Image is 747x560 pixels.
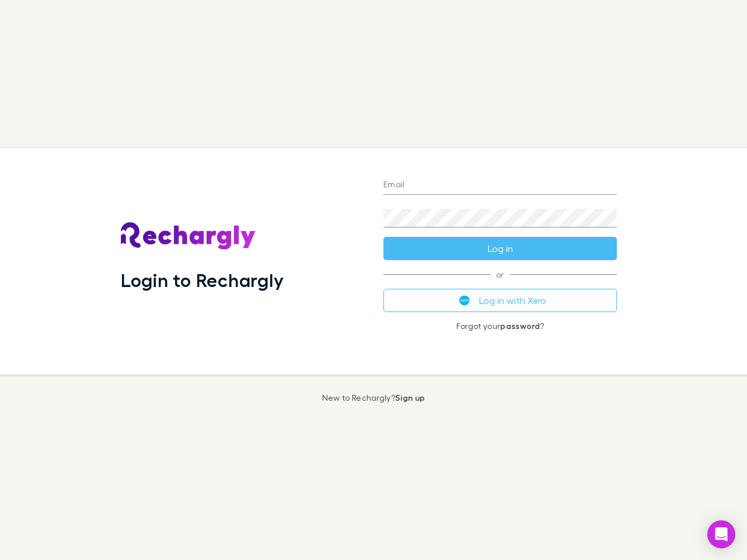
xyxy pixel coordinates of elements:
div: Open Intercom Messenger [707,520,735,548]
a: password [500,321,540,331]
p: Forgot your ? [383,321,617,331]
p: New to Rechargly? [322,393,425,402]
h1: Login to Rechargly [121,269,284,291]
button: Log in [383,237,617,260]
img: Rechargly's Logo [121,222,256,250]
button: Log in with Xero [383,289,617,312]
img: Xero's logo [459,295,470,306]
a: Sign up [395,393,425,402]
span: or [383,274,617,275]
